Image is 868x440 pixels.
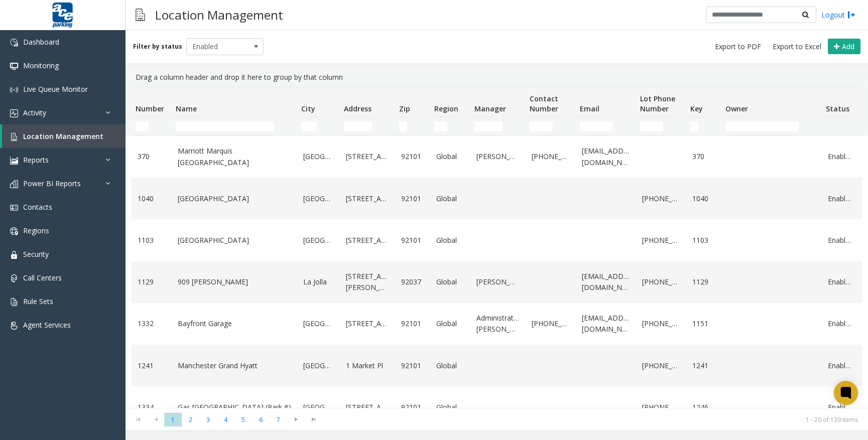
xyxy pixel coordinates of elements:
[692,151,715,162] a: 370
[773,42,821,52] span: Export to Excel
[436,276,464,287] a: Global
[769,40,825,54] button: Export to Excel
[640,94,675,113] span: Lot Phone Number
[132,68,862,87] div: Drag a column header and drop it here to group by that column
[138,360,166,371] a: 1241
[138,318,166,329] a: 1332
[401,235,424,246] a: 92101
[690,104,703,113] span: Key
[828,39,860,55] button: Add
[138,151,166,162] a: 370
[642,402,680,413] a: [PHONE_NUMBER]
[234,413,252,426] span: Page 5
[530,121,553,131] input: Contact Number Filter
[176,104,197,113] span: Name
[821,10,855,20] a: Logout
[178,145,291,168] a: Marriott Marquis [GEOGRAPHIC_DATA]
[828,360,851,371] a: Enabled
[10,86,18,94] img: 'icon'
[23,226,49,235] span: Regions
[580,121,613,131] input: Email Filter
[182,413,199,426] span: Page 2
[138,235,166,246] a: 1103
[399,104,410,113] span: Zip
[395,117,430,135] td: Zip Filter
[217,413,234,426] span: Page 4
[10,204,18,212] img: 'icon'
[474,121,503,131] input: Manager Filter
[303,402,334,413] a: [GEOGRAPHIC_DATA]
[23,202,52,212] span: Contacts
[303,360,334,371] a: [GEOGRAPHIC_DATA]
[303,318,334,329] a: [GEOGRAPHIC_DATA]
[346,235,389,246] a: [STREET_ADDRESS]
[136,3,145,27] img: pageIcon
[340,117,395,135] td: Address Filter
[715,42,761,52] span: Export to PDF
[346,318,389,329] a: [STREET_ADDRESS]
[270,413,287,426] span: Page 7
[138,276,166,287] a: 1129
[430,117,470,135] td: Region Filter
[303,235,334,246] a: [GEOGRAPHIC_DATA]
[476,313,520,335] a: Administrator [PERSON_NAME]
[526,117,576,135] td: Contact Number Filter
[287,412,305,426] span: Go to the next page
[178,402,291,413] a: Gas [GEOGRAPHIC_DATA] (Park It)
[828,276,851,287] a: Enabled
[289,415,303,423] span: Go to the next page
[178,360,291,371] a: Manchester Grand Hyatt
[401,151,424,162] a: 92101
[582,145,630,168] a: [EMAIL_ADDRESS][DOMAIN_NAME]
[301,121,317,131] input: City Filter
[436,193,464,204] a: Global
[136,121,149,131] input: Number Filter
[721,117,822,135] td: Owner Filter
[10,322,18,330] img: 'icon'
[474,104,506,113] span: Manager
[138,193,166,204] a: 1040
[436,360,464,371] a: Global
[436,318,464,329] a: Global
[132,117,172,135] td: Number Filter
[692,235,715,246] a: 1103
[436,402,464,413] a: Global
[690,121,698,131] input: Key Filter
[692,193,715,204] a: 1040
[10,133,18,141] img: 'icon'
[642,193,680,204] a: [PHONE_NUMBER]
[822,87,857,117] th: Status
[133,42,182,51] label: Filter by status
[692,360,715,371] a: 1241
[828,318,851,329] a: Enabled
[636,117,686,135] td: Lot Phone Number Filter
[725,121,799,131] input: Owner Filter
[532,151,570,162] a: [PHONE_NUMBER]
[642,360,680,371] a: [PHONE_NUMBER]
[305,412,322,426] span: Go to the last page
[10,109,18,117] img: 'icon'
[10,274,18,282] img: 'icon'
[172,117,297,135] td: Name Filter
[470,117,526,135] td: Manager Filter
[138,402,166,413] a: 1334
[252,413,270,426] span: Page 6
[401,402,424,413] a: 92101
[711,40,765,54] button: Export to PDF
[725,104,748,113] span: Owner
[642,318,680,329] a: [PHONE_NUMBER]
[686,117,721,135] td: Key Filter
[530,94,558,113] span: Contact Number
[10,180,18,188] img: 'icon'
[401,276,424,287] a: 92037
[126,87,868,408] div: Data table
[401,360,424,371] a: 92101
[822,117,857,135] td: Status Filter
[303,193,334,204] a: [GEOGRAPHIC_DATA]
[303,276,334,287] a: La Jolla
[828,151,851,162] a: Enabled
[10,157,18,165] img: 'icon'
[692,318,715,329] a: 1151
[23,297,53,306] span: Rule Sets
[178,235,291,246] a: [GEOGRAPHIC_DATA]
